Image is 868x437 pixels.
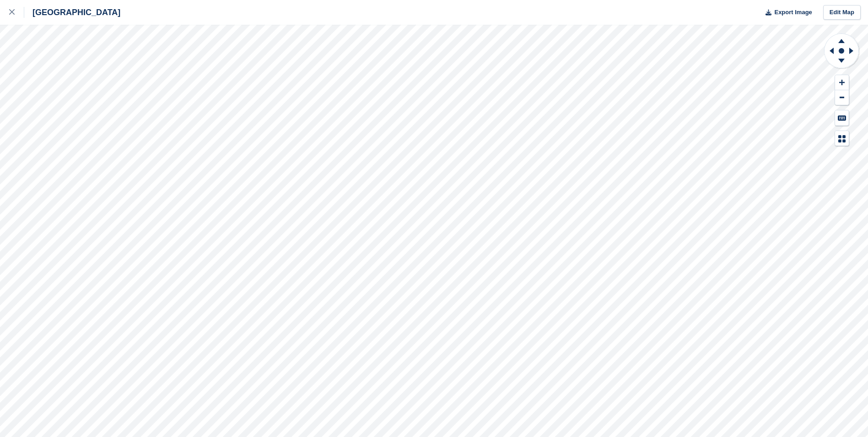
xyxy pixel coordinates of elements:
button: Map Legend [835,131,849,146]
span: Export Image [774,8,812,17]
button: Zoom Out [835,90,849,105]
div: [GEOGRAPHIC_DATA] [24,7,120,18]
button: Export Image [760,5,812,20]
button: Zoom In [835,75,849,90]
button: Keyboard Shortcuts [835,110,849,126]
a: Edit Map [823,5,861,20]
